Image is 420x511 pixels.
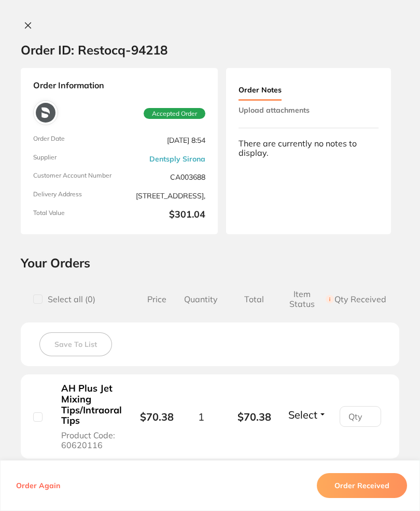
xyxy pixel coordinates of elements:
[123,172,205,182] span: CA003688
[43,294,95,304] span: Select all ( 0 )
[61,431,122,450] span: Product Code: 60620116
[288,408,317,421] span: Select
[239,101,310,119] button: Upload attachments
[123,209,205,222] b: $301.04
[33,135,115,145] span: Order Date
[33,209,115,222] span: Total Value
[317,473,407,498] button: Order Received
[175,289,228,309] span: Quantity
[33,80,205,92] strong: Order Information
[228,411,281,423] b: $70.38
[21,42,167,58] h2: Order ID: Restocq- 94218
[36,103,55,123] img: Dentsply Sirona
[285,408,330,421] button: Select
[33,172,115,182] span: Customer Account Number
[198,411,204,423] span: 1
[139,289,175,309] span: Price
[340,406,381,427] input: Qty
[58,383,125,450] button: AH Plus Jet Mixing Tips/Intraoral Tips Product Code: 60620116
[39,332,112,356] button: Save To List
[228,289,281,309] span: Total
[239,80,282,101] button: Order Notes
[33,154,115,164] span: Supplier
[144,108,205,119] span: Accepted Order
[149,155,205,163] a: Dentsply Sirona
[123,135,205,145] span: [DATE] 8:54
[140,410,174,423] b: $70.38
[33,191,115,201] span: Delivery Address
[239,139,379,158] div: There are currently no notes to display.
[123,191,205,201] span: [STREET_ADDRESS],
[21,255,399,271] h2: Your Orders
[281,289,333,309] span: Item Status
[334,289,387,309] span: Qty Received
[13,481,63,490] button: Order Again
[61,383,122,426] b: AH Plus Jet Mixing Tips/Intraoral Tips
